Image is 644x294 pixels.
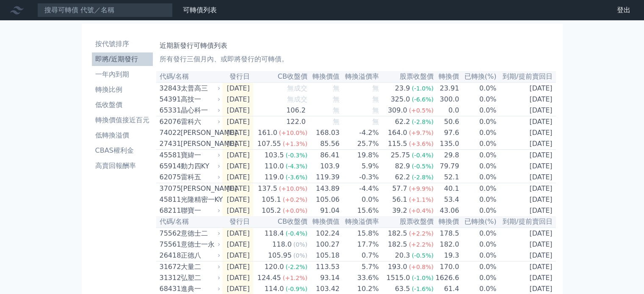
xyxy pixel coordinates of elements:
[333,106,340,114] span: 無
[434,194,459,205] td: 53.4
[160,94,179,104] div: 54391
[260,195,283,205] div: 105.1
[160,172,179,182] div: 62075
[434,105,459,116] td: 0.0
[333,118,340,126] span: 無
[497,194,556,205] td: [DATE]
[92,85,153,95] li: 轉換比例
[308,239,340,250] td: 100.27
[390,184,409,194] div: 57.7
[340,250,379,261] td: 0.7%
[434,205,459,216] td: 43.06
[497,172,556,183] td: [DATE]
[459,272,497,283] td: 0.0%
[92,100,153,110] li: 低收盤價
[497,150,556,161] td: [DATE]
[308,150,340,161] td: 86.41
[283,207,307,214] span: (+0.0%)
[434,94,459,105] td: 300.0
[263,161,286,171] div: 110.0
[308,127,340,138] td: 168.03
[92,144,153,157] a: CBAS權利金
[181,94,219,104] div: 高技一
[459,216,497,228] th: 已轉換(%)
[285,230,307,237] span: (-0.4%)
[459,138,497,150] td: 0.0%
[434,216,459,228] th: 轉換價
[256,184,279,194] div: 137.5
[434,161,459,172] td: 79.79
[287,95,307,103] span: 無成交
[390,195,409,205] div: 56.1
[372,95,379,103] span: 無
[412,118,434,125] span: (-2.8%)
[409,264,434,270] span: (+0.8%)
[434,272,459,283] td: 1626.6
[308,216,340,228] th: 轉換價值
[92,161,153,171] li: 高賣回報酬率
[92,130,153,140] li: 低轉換溢價
[340,161,379,172] td: 5.9%
[263,228,286,239] div: 118.4
[181,239,219,250] div: 意德士一永
[308,138,340,150] td: 85.56
[37,3,173,17] input: 搜尋可轉債 代號／名稱
[412,286,434,292] span: (-1.6%)
[181,105,219,115] div: 晶心科一
[497,272,556,283] td: [DATE]
[497,82,556,94] td: [DATE]
[386,105,409,115] div: 309.0
[308,172,340,183] td: 119.39
[160,184,179,194] div: 37075
[409,107,434,114] span: (+0.5%)
[340,183,379,195] td: -4.4%
[372,106,379,114] span: 無
[409,196,434,203] span: (+1.1%)
[160,117,179,127] div: 62076
[222,272,253,283] td: [DATE]
[92,37,153,51] a: 按代號排序
[253,216,308,228] th: CB收盤價
[253,71,308,82] th: CB收盤價
[434,150,459,161] td: 29.8
[183,6,217,14] a: 可轉債列表
[434,239,459,250] td: 182.0
[434,261,459,273] td: 170.0
[285,163,307,170] span: (-4.3%)
[497,116,556,128] td: [DATE]
[160,41,553,51] h1: 近期新發行可轉債列表
[160,150,179,160] div: 45581
[181,273,219,283] div: 弘塑二
[497,216,556,228] th: 到期/提前賣回日
[256,273,283,283] div: 124.45
[412,163,434,170] span: (-0.5%)
[181,117,219,127] div: 雷科六
[497,71,556,82] th: 到期/提前賣回日
[293,241,307,248] span: (0%)
[384,273,412,283] div: 1515.0
[434,172,459,183] td: 52.1
[92,113,153,127] a: 轉換價值接近百元
[372,118,379,126] span: 無
[459,228,497,239] td: 0.0%
[181,284,219,294] div: 進典一
[434,82,459,94] td: 23.91
[285,264,307,270] span: (-2.2%)
[263,172,286,182] div: 119.0
[260,206,283,216] div: 105.2
[266,250,293,261] div: 105.95
[222,228,253,239] td: [DATE]
[285,105,307,115] div: 106.2
[412,174,434,181] span: (-2.8%)
[497,161,556,172] td: [DATE]
[386,139,409,149] div: 115.5
[293,252,307,259] span: (0%)
[222,94,253,105] td: [DATE]
[386,128,409,138] div: 164.0
[434,228,459,239] td: 178.5
[160,139,179,149] div: 27431
[434,116,459,128] td: 50.6
[160,250,179,261] div: 26418
[279,129,307,136] span: (+10.0%)
[285,152,307,159] span: (-0.3%)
